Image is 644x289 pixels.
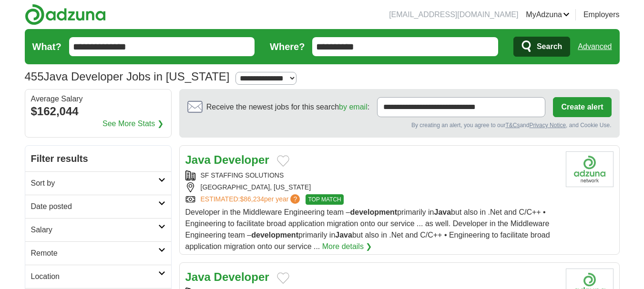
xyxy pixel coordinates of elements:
[185,153,211,166] strong: Java
[187,121,612,130] div: By creating an alert, you agree to our and , and Cookie Use.
[31,248,158,259] h2: Remote
[25,218,171,241] a: Salary
[529,122,566,129] a: Privacy Notice
[25,171,171,195] a: Sort by
[201,194,302,205] a: ESTIMATED:$86,234per year?
[526,9,570,20] a: MyAdzuna
[25,241,171,265] a: Remote
[277,272,289,284] button: Add to favorite jobs
[31,224,158,236] h2: Salary
[31,95,165,103] div: Average Salary
[553,97,611,117] button: Create alert
[25,195,171,218] a: Date posted
[350,208,397,216] strong: development
[335,231,352,239] strong: Java
[339,103,368,111] a: by email
[31,271,158,282] h2: Location
[306,194,343,205] span: TOP MATCH
[25,70,230,83] h1: Java Developer Jobs in [US_STATE]
[270,40,305,54] label: Where?
[185,153,269,166] a: Java Developer
[32,40,61,54] label: What?
[537,37,562,56] span: Search
[513,37,570,57] button: Search
[277,155,289,167] button: Add to favorite jobs
[185,270,211,283] strong: Java
[505,122,520,129] a: T&Cs
[25,146,171,171] h2: Filter results
[185,208,550,250] span: Developer in the Middleware Engineering team – primarily in but also in .Net and C/C++ • Engineer...
[25,68,44,85] span: 455
[31,178,158,189] h2: Sort by
[102,118,164,130] a: See More Stats ❯
[290,194,300,204] span: ?
[251,231,298,239] strong: development
[578,37,612,56] a: Advanced
[31,103,165,120] div: $162,044
[322,241,372,252] a: More details ❯
[25,4,106,25] img: Adzuna logo
[31,201,158,212] h2: Date posted
[185,170,558,180] div: SF STAFFING SOLUTIONS
[25,265,171,288] a: Location
[206,101,369,113] span: Receive the newest jobs for this search :
[566,151,613,187] img: Company logo
[214,153,269,166] strong: Developer
[389,9,518,20] li: [EMAIL_ADDRESS][DOMAIN_NAME]
[583,9,620,20] a: Employers
[240,195,264,203] span: $86,234
[214,270,269,283] strong: Developer
[185,270,269,283] a: Java Developer
[185,182,558,192] div: [GEOGRAPHIC_DATA], [US_STATE]
[434,208,451,216] strong: Java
